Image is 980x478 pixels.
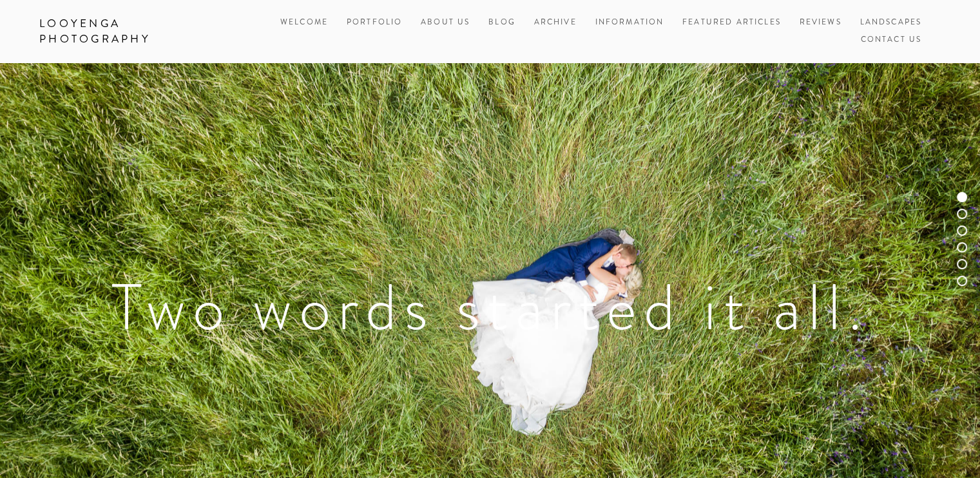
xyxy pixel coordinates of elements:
[39,275,941,339] h1: Two words started it all.
[595,17,664,28] a: Information
[421,14,470,32] a: About Us
[860,32,921,49] a: Contact Us
[347,17,402,28] a: Portfolio
[860,14,921,32] a: Landscapes
[488,14,515,32] a: Blog
[682,14,781,32] a: Featured Articles
[799,14,841,32] a: Reviews
[534,14,577,32] a: Archive
[30,13,235,50] a: Looyenga Photography
[280,14,328,32] a: Welcome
